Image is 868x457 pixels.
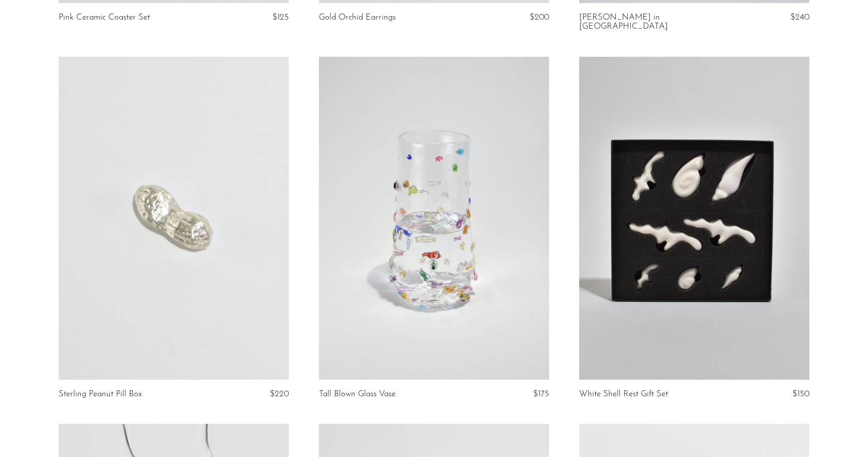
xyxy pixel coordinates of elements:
[790,13,809,22] span: $240
[319,13,396,22] a: Gold Orchid Earrings
[319,390,396,399] a: Tall Blown Glass Vase
[792,390,809,398] span: $150
[272,13,289,22] span: $125
[270,390,289,398] span: $220
[59,390,142,399] a: Sterling Peanut Pill Box
[59,13,150,22] a: Pink Ceramic Coaster Set
[533,390,549,398] span: $175
[579,13,734,32] a: [PERSON_NAME] in [GEOGRAPHIC_DATA]
[530,13,549,22] span: $200
[579,390,668,399] a: White Shell Rest Gift Set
